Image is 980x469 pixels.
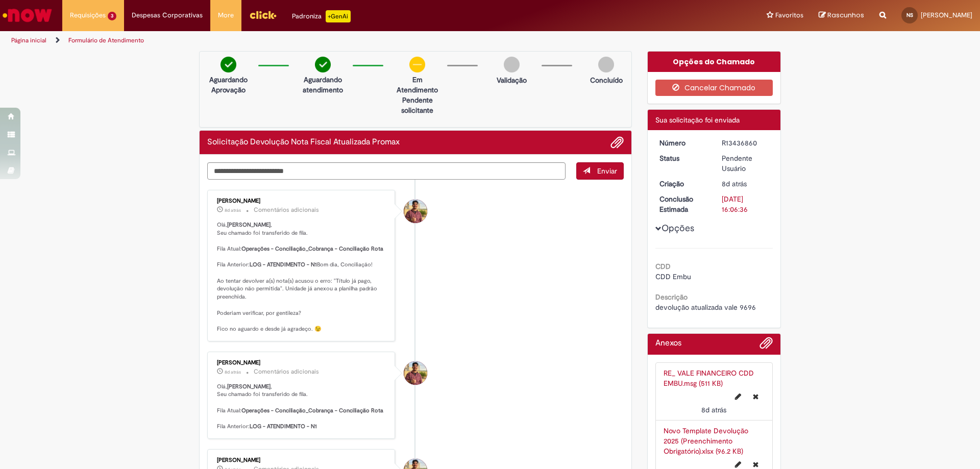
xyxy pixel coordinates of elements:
[250,423,317,430] b: LOG - ATENDIMENTO - N1
[326,10,351,22] p: +GenAi
[207,162,566,180] textarea: Digite sua mensagem aqui...
[225,207,241,213] time: 22/08/2025 09:19:43
[225,369,241,375] time: 22/08/2025 09:19:43
[220,57,236,72] img: check-circle-green.png
[298,75,348,95] p: Aguardando atendimento
[217,457,387,463] div: [PERSON_NAME]
[11,36,46,44] a: Página inicial
[217,198,387,204] div: [PERSON_NAME]
[722,194,769,214] div: [DATE] 16:06:36
[729,388,747,405] button: Editar nome de arquivo RE_ VALE FINANCEIRO CDD EMBU.msg
[497,75,527,85] p: Validação
[655,339,681,348] h2: Anexos
[819,11,864,20] a: Rascunhos
[504,57,520,72] img: img-circle-grey.png
[655,272,691,281] span: CDD Embu
[217,360,387,366] div: [PERSON_NAME]
[652,138,715,148] dt: Número
[227,221,271,229] b: [PERSON_NAME]
[655,303,756,312] span: devolução atualizada vale 9696
[68,36,144,44] a: Formulário de Atendimento
[590,75,623,85] p: Concluído
[241,407,383,414] b: Operações - Conciliação_Cobrança - Conciliação Rota
[655,80,773,96] button: Cancelar Chamado
[70,10,106,20] span: Requisições
[132,10,203,20] span: Despesas Corporativas
[664,426,748,456] a: Novo Template Devolução 2025 (Preenchimento Obrigatório).xlsx (96.2 KB)
[576,162,624,180] button: Enviar
[701,405,726,414] time: 21/08/2025 15:06:28
[827,10,864,20] span: Rascunhos
[655,292,688,302] b: Descrição
[409,57,425,72] img: circle-minus.png
[249,7,277,22] img: click_logo_yellow_360x200.png
[722,138,769,148] div: R13436860
[8,31,646,50] ul: Trilhas de página
[227,383,271,390] b: [PERSON_NAME]
[1,5,54,26] img: ServiceNow
[204,75,253,95] p: Aguardando Aprovação
[610,136,624,149] button: Adicionar anexos
[701,405,726,414] span: 8d atrás
[906,12,913,18] span: NS
[217,221,387,333] p: Olá, , Seu chamado foi transferido de fila. Fila Atual: Fila Anterior: Bom dia, Conciliação! Ao t...
[652,179,715,189] dt: Criação
[315,57,331,72] img: check-circle-green.png
[722,179,747,188] span: 8d atrás
[393,95,442,115] p: Pendente solicitante
[598,57,614,72] img: img-circle-grey.png
[655,262,671,271] b: CDD
[722,179,769,189] div: 21/08/2025 15:06:33
[655,115,740,125] span: Sua solicitação foi enviada
[225,207,241,213] span: 8d atrás
[404,361,427,385] div: Vitor Jeremias Da Silva
[652,194,715,214] dt: Conclusão Estimada
[254,206,319,214] small: Comentários adicionais
[648,52,781,72] div: Opções do Chamado
[404,200,427,223] div: Vitor Jeremias Da Silva
[254,367,319,376] small: Comentários adicionais
[759,336,773,355] button: Adicionar anexos
[722,153,769,174] div: Pendente Usuário
[775,10,803,20] span: Favoritos
[747,388,765,405] button: Excluir RE_ VALE FINANCEIRO CDD EMBU.msg
[250,261,317,268] b: LOG - ATENDIMENTO - N1
[218,10,234,20] span: More
[217,383,387,431] p: Olá, , Seu chamado foi transferido de fila. Fila Atual: Fila Anterior:
[921,11,972,19] span: [PERSON_NAME]
[225,369,241,375] span: 8d atrás
[597,166,617,176] span: Enviar
[108,12,116,20] span: 3
[393,75,442,95] p: Em Atendimento
[722,179,747,188] time: 21/08/2025 15:06:33
[207,138,400,147] h2: Solicitação Devolução Nota Fiscal Atualizada Promax Histórico de tíquete
[664,368,754,388] a: RE_ VALE FINANCEIRO CDD EMBU.msg (511 KB)
[652,153,715,163] dt: Status
[292,10,351,22] div: Padroniza
[241,245,383,253] b: Operações - Conciliação_Cobrança - Conciliação Rota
